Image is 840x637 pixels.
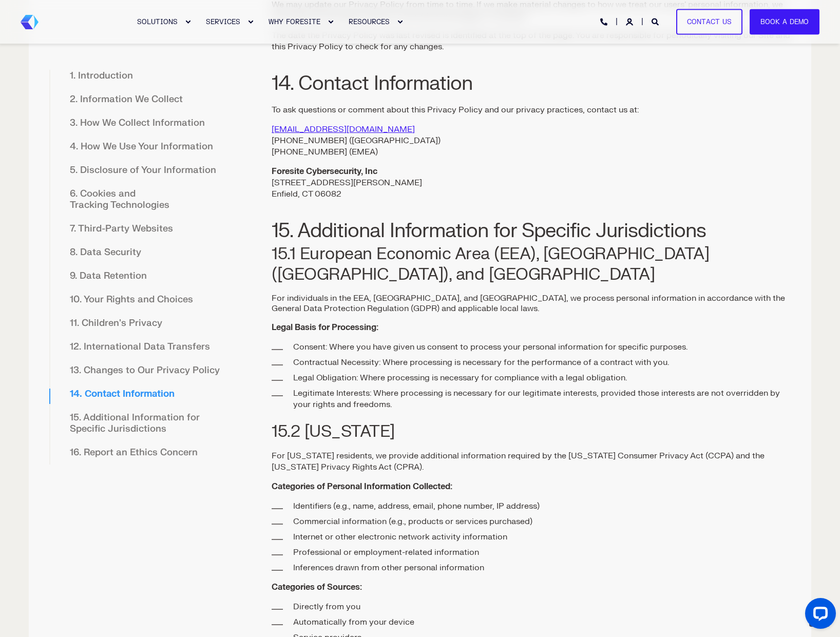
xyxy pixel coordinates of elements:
[272,450,791,473] p: For [US_STATE] residents, we provide additional information required by the [US_STATE] Consumer P...
[293,357,791,368] li: Contractual Necessity: Where processing is necessary for the performance of a contract with you.
[293,562,791,573] li: Inferences drawn from other personal information
[293,547,791,558] li: Professional or employment-related information
[137,17,178,26] span: SOLUTIONS
[626,17,635,26] a: Login
[272,104,791,115] p: To ask questions or comment about this Privacy Policy and our privacy practices, contact us at:
[293,531,791,543] li: Internet or other electronic network activity information
[797,594,840,637] iframe: LiveChat chat widget
[60,64,143,88] a: 1. Introduction
[349,17,390,26] span: RESOURCES
[60,382,185,406] a: 14. Contact Information
[272,582,362,592] strong: Categories of Sources:
[272,136,441,157] span: [PHONE_NUMBER] ([GEOGRAPHIC_DATA]) [PHONE_NUMBER] (EMEA)
[397,19,403,25] div: Expand RESOURCES
[60,111,215,135] a: 3. How We Collect Information
[60,441,208,465] a: 16. Report an Ethics Concern
[272,124,415,134] a: [EMAIL_ADDRESS][DOMAIN_NAME]
[272,172,791,285] h3: 15.1 European Economic Area (EEA), [GEOGRAPHIC_DATA] ([GEOGRAPHIC_DATA]), and [GEOGRAPHIC_DATA]
[272,322,378,333] strong: Legal Basis for Processing:
[293,516,791,527] li: Commercial information (e.g., products or services purchased)
[272,166,791,211] p: [STREET_ADDRESS][PERSON_NAME] Enfield, CT 06082
[60,312,173,335] a: 11. Children's Privacy
[269,17,320,26] span: WHY FORESITE
[293,601,791,612] li: Directly from you
[652,17,661,26] a: Open Search
[293,388,791,421] li: Legitimate Interests: Where processing is necessary for our legitimate interests, provided those ...
[272,293,791,314] p: For individuals in the EEA, [GEOGRAPHIC_DATA], and [GEOGRAPHIC_DATA], we process personal informa...
[293,616,791,628] li: Automatically from your device
[60,359,230,382] a: 13. Changes to Our Privacy Policy
[247,19,254,25] div: Expand SERVICES
[185,19,191,25] div: Expand SOLUTIONS
[293,372,791,383] li: Legal Obligation: Where processing is necessary for compliance with a legal obligation.
[21,15,39,29] a: Back to Home
[60,288,203,312] a: 10. Your Rights and Choices
[60,264,157,288] a: 9. Data Retention
[60,217,183,241] a: 7. Third-Party Websites
[272,166,377,177] strong: Foresite Cybersecurity, Inc
[60,135,223,159] a: 4. How We Use Your Information
[60,159,226,182] a: 5. Disclosure of Your Information
[750,9,819,35] a: Book a Demo
[293,500,791,512] li: Identifiers (e.g., name, address, email, phone number, IP address)
[293,341,791,353] li: Consent: Where you have given us consent to process your personal information for specific purposes.
[676,9,742,35] a: Contact Us
[60,182,234,217] a: 6. Cookies and Tracking Technologies
[60,88,193,111] a: 2. Information We Collect
[60,241,151,264] a: 8. Data Security
[21,15,39,29] img: Foresite brand mark, a hexagon shape of blues with a directional arrow to the right hand side
[272,147,791,244] h2: 15. Additional Information for Specific Jurisdictions
[328,19,334,25] div: Expand WHY FORESITE
[272,481,452,492] strong: Categories of Personal Information Collected:
[272,30,791,64] p: The date the Privacy Policy was last revised is identified at the top of the page. You are respon...
[60,335,220,359] a: 12. International Data Transfers
[60,406,234,441] a: 15. Additional Information for Specific Jurisdictions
